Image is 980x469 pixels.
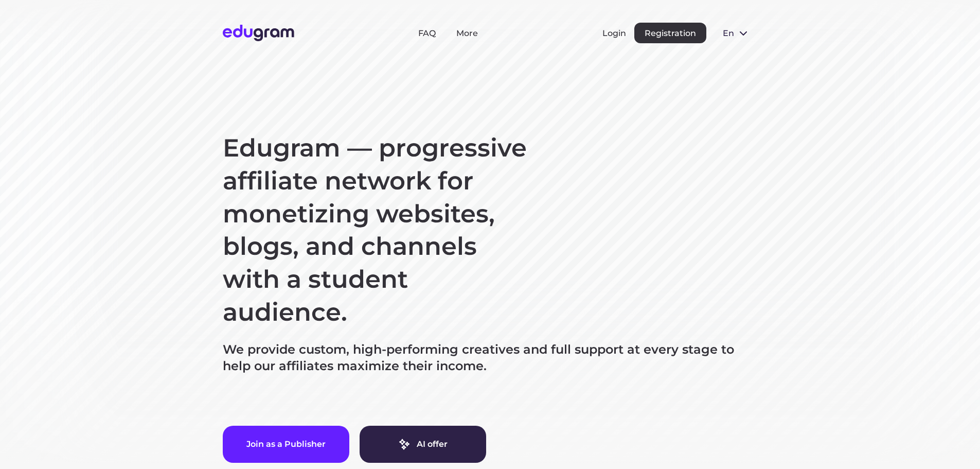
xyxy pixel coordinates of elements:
a: FAQ [418,28,436,38]
p: We provide custom, high-performing creatives and full support at every stage to help our affiliat... [223,341,758,374]
a: AI offer [360,426,486,463]
button: Registration [634,23,706,43]
button: Login [602,28,626,38]
button: en [715,23,758,43]
a: More [456,28,478,38]
h1: Edugram — progressive affiliate network for monetizing websites, blogs, and channels with a stude... [223,132,531,329]
span: en [723,28,733,38]
img: Edugram Logo [223,25,294,41]
button: Join as a Publisher [223,426,349,463]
